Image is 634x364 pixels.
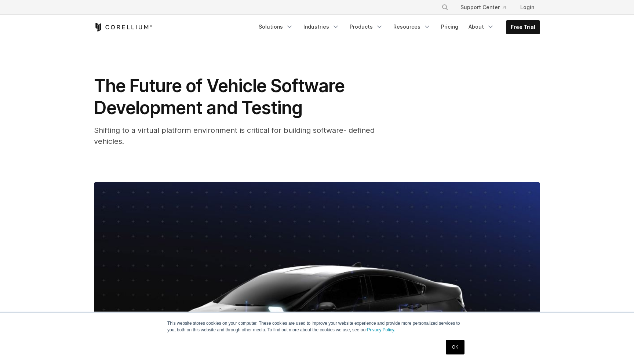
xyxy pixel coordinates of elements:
a: Support Center [455,1,511,14]
a: Solutions [254,20,298,33]
a: Privacy Policy. [367,327,395,332]
a: Free Trial [506,21,540,34]
a: Login [514,1,540,14]
a: OK [446,340,464,354]
div: Navigation Menu [433,1,540,14]
span: Shifting to a virtual platform environment is critical for building software- defined vehicles. [94,126,375,146]
a: Resources [389,20,435,33]
a: Products [345,20,387,33]
a: Pricing [437,20,463,33]
a: Corellium Home [94,23,152,32]
a: Industries [299,20,344,33]
div: Navigation Menu [254,20,540,34]
button: Search [438,1,452,14]
span: The Future of Vehicle Software Development and Testing [94,75,345,119]
p: This website stores cookies on your computer. These cookies are used to improve your website expe... [167,320,467,333]
a: About [464,20,499,33]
